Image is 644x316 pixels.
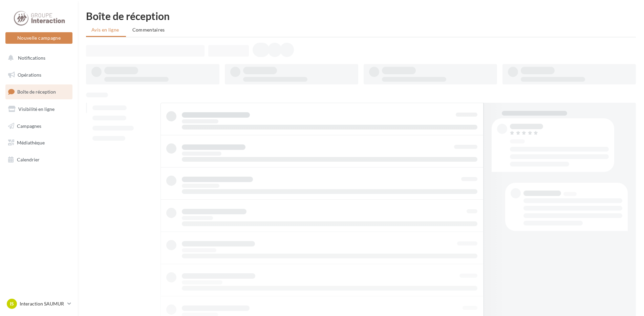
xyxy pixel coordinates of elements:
[5,32,72,44] button: Nouvelle campagne
[4,84,74,99] a: Boîte de réception
[4,68,74,82] a: Opérations
[4,136,74,150] a: Médiathèque
[17,123,41,129] span: Campagnes
[4,51,71,65] button: Notifications
[86,11,636,21] div: Boîte de réception
[18,72,41,78] span: Opérations
[18,55,45,61] span: Notifications
[17,140,45,145] span: Médiathèque
[5,297,72,310] a: IS Interaction SAUMUR
[17,157,40,162] span: Calendrier
[132,27,165,33] span: Commentaires
[4,102,74,116] a: Visibilité en ligne
[4,119,74,133] a: Campagnes
[10,300,14,307] span: IS
[4,153,74,167] a: Calendrier
[18,106,55,112] span: Visibilité en ligne
[17,89,56,95] span: Boîte de réception
[20,300,65,307] p: Interaction SAUMUR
